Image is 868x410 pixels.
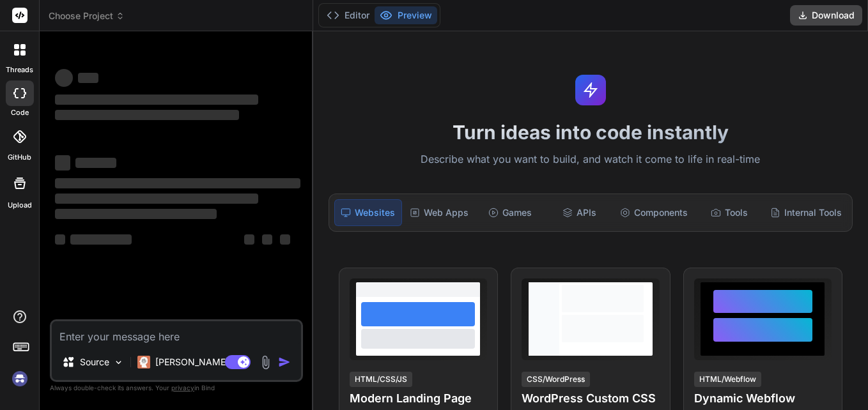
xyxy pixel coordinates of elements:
p: Source [80,356,109,368]
span: ‌ [280,234,290,245]
div: Internal Tools [765,199,847,226]
label: Upload [8,200,32,211]
div: HTML/CSS/JS [350,372,412,387]
span: ‌ [55,178,300,188]
span: ‌ [55,155,70,171]
p: Always double-check its answers. Your in Bind [50,382,303,394]
span: ‌ [262,234,272,245]
h1: Turn ideas into code instantly [321,121,860,144]
img: signin [9,368,31,390]
span: ‌ [244,234,254,245]
button: Download [790,5,862,26]
span: ‌ [55,194,258,204]
span: ‌ [55,110,239,120]
span: ‌ [55,69,73,87]
div: CSS/WordPress [522,372,590,387]
span: ‌ [55,234,65,245]
label: threads [6,65,33,75]
label: GitHub [8,152,31,163]
p: [PERSON_NAME] 4 S.. [155,356,251,368]
span: ‌ [55,95,258,105]
div: Websites [334,199,403,226]
img: Claude 4 Sonnet [137,356,150,368]
button: Editor [322,6,375,24]
span: ‌ [78,73,98,83]
p: Describe what you want to build, and watch it come to life in real-time [321,151,860,168]
span: Choose Project [49,10,125,22]
div: Tools [695,199,763,226]
span: ‌ [70,234,132,245]
div: Components [615,199,693,226]
div: APIs [546,199,613,226]
div: Web Apps [405,199,474,226]
div: HTML/Webflow [694,372,761,387]
span: privacy [171,384,194,391]
span: ‌ [55,209,217,219]
img: attachment [258,355,273,370]
h4: Modern Landing Page [350,390,487,407]
label: code [11,107,29,118]
div: Games [476,199,543,226]
button: Preview [375,6,437,24]
span: ‌ [75,158,116,168]
img: icon [278,356,291,368]
img: Pick Models [113,357,124,368]
h4: WordPress Custom CSS [522,390,659,407]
